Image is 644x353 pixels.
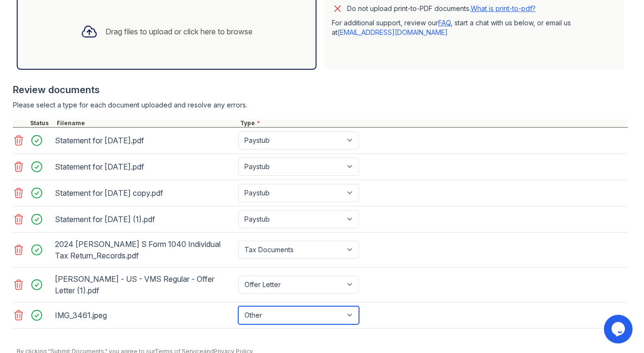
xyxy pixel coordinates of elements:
[13,83,628,96] div: Review documents
[347,4,536,13] p: Do not upload print-to-PDF documents.
[55,236,234,263] div: 2024 [PERSON_NAME] S Form 1040 Individual Tax Return_Records.pdf
[106,26,253,37] div: Drag files to upload or click here to browse
[55,133,234,148] div: Statement for [DATE].pdf
[604,315,634,343] iframe: chat widget
[28,119,55,127] div: Status
[338,28,448,36] a: [EMAIL_ADDRESS][DOMAIN_NAME]
[55,159,234,174] div: Statement for [DATE].pdf
[13,100,628,110] div: Please select a type for each document uploaded and resolve any errors.
[55,308,234,323] div: IMG_3461.jpeg
[55,119,238,127] div: Filename
[55,185,234,201] div: Statement for [DATE] copy.pdf
[471,4,536,12] a: What is print-to-pdf?
[238,119,628,127] div: Type
[438,19,451,27] a: FAQ
[332,18,616,37] p: For additional support, review our , start a chat with us below, or email us at
[55,212,234,227] div: Statement for [DATE] (1).pdf
[55,271,234,298] div: [PERSON_NAME] - US - VMS Regular - Offer Letter (1).pdf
